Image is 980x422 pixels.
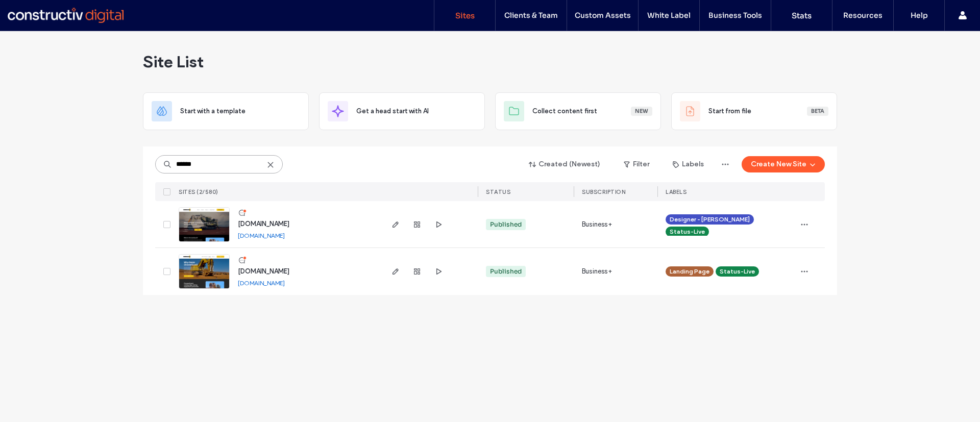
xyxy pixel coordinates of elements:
[582,266,612,277] span: Business+
[455,11,475,20] label: Sites
[582,219,612,230] span: Business+
[708,11,762,20] label: Business Tools
[614,156,659,172] button: Filter
[238,232,285,239] a: [DOMAIN_NAME]
[490,267,522,276] div: Published
[631,107,652,116] div: New
[843,11,883,20] label: Resources
[238,267,289,275] span: [DOMAIN_NAME]
[647,11,691,20] label: White Label
[670,215,750,224] span: Designer - [PERSON_NAME]
[708,106,751,116] span: Start from file
[671,92,837,130] div: Start from fileBeta
[670,267,709,276] span: Landing Page
[504,11,558,20] label: Clients & Team
[486,188,510,195] span: STATUS
[238,219,289,228] a: [DOMAIN_NAME]
[143,52,204,72] span: Site List
[670,227,705,236] span: Status-Live
[720,267,755,276] span: Status-Live
[238,279,285,287] a: [DOMAIN_NAME]
[520,156,609,172] button: Created (Newest)
[575,11,631,20] label: Custom Assets
[490,220,522,229] div: Published
[495,92,661,130] div: Collect content firstNew
[664,156,713,172] button: Labels
[180,106,246,116] span: Start with a template
[742,156,825,172] button: Create New Site
[356,106,429,116] span: Get a head start with AI
[179,188,218,195] span: SITES (2/580)
[582,188,625,195] span: SUBSCRIPTION
[143,92,309,130] div: Start with a template
[23,7,44,16] span: Help
[807,107,828,116] div: Beta
[238,267,289,276] a: [DOMAIN_NAME]
[792,11,812,20] label: Stats
[911,11,928,20] label: Help
[319,92,485,130] div: Get a head start with AI
[532,106,597,116] span: Collect content first
[666,188,687,195] span: LABELS
[238,220,289,228] span: [DOMAIN_NAME]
